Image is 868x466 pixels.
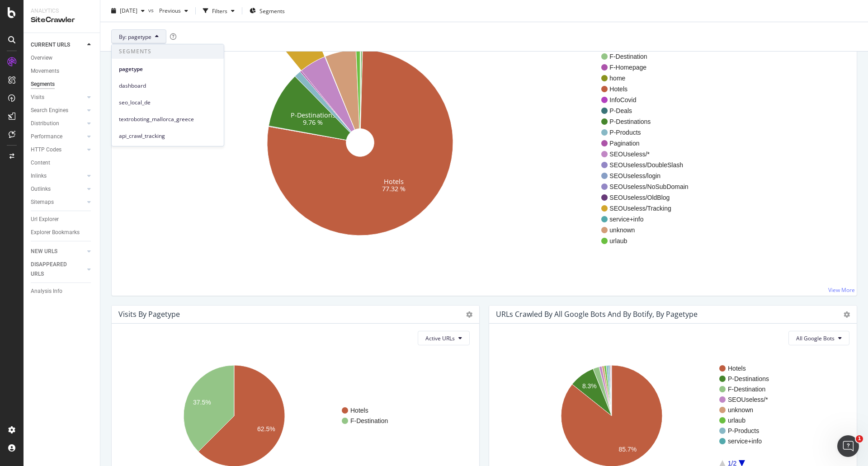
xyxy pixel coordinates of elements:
[31,132,85,141] a: Performance
[31,106,85,115] a: Search Engines
[31,198,54,207] div: Sitemaps
[844,311,850,318] i: Options
[303,118,323,127] text: 9.76 %
[382,184,406,193] text: 77.32 %
[120,7,137,14] span: 2025 Oct. 7th
[119,115,217,123] span: textroboting_mallorca_greece
[828,286,855,294] a: View More
[384,177,404,186] text: Hotels
[31,93,44,102] div: Visits
[582,382,597,390] text: 8.3%
[31,228,80,237] div: Explorer Bookmarks
[156,4,192,18] button: Previous
[31,80,94,89] a: Segments
[31,53,52,63] div: Overview
[728,375,769,382] text: P-Destinations
[119,99,217,107] span: seo_local_de
[609,95,688,104] span: InfoCovid
[609,128,688,137] span: P-Products
[609,150,688,159] span: SEOUseless/*
[31,158,50,168] div: Content
[246,4,288,18] button: Segments
[788,331,849,345] button: All Google Bots
[609,106,688,115] span: P-Deals
[609,236,688,245] span: urlaub
[31,215,59,224] div: Url Explorer
[609,160,688,169] span: SEOUseless/DoubleSlash
[31,145,61,155] div: HTTP Codes
[119,82,217,90] span: dashboard
[728,365,746,372] text: Hotels
[609,52,688,61] span: F-Destination
[31,119,85,128] a: Distribution
[31,287,94,296] a: Analysis Info
[199,4,238,18] button: Filters
[728,406,753,414] text: unknown
[31,171,47,181] div: Inlinks
[31,53,94,63] a: Overview
[609,74,688,83] span: home
[31,228,94,237] a: Explorer Bookmarks
[31,198,85,207] a: Sitemaps
[728,417,745,424] text: urlaub
[31,145,85,155] a: HTTP Codes
[31,247,57,256] div: NEW URLS
[111,29,166,44] button: By: pagetype
[609,171,688,180] span: SEOUseless/login
[108,4,148,18] button: [DATE]
[466,311,472,318] i: Options
[856,435,863,442] span: 1
[31,184,85,194] a: Outlinks
[148,6,156,14] span: vs
[119,65,217,73] span: pagetype
[418,331,470,345] button: Active URLs
[609,204,688,213] span: SEOUseless/Tracking
[257,426,275,433] text: 62.5%
[609,139,688,148] span: Pagination
[31,40,70,50] div: CURRENT URLS
[31,260,85,279] a: DISAPPEARED URLS
[609,215,688,224] span: service+info
[728,438,762,445] text: service+info
[193,399,211,406] text: 37.5%
[119,33,151,40] span: By: pagetype
[31,260,76,279] div: DISAPPEARED URLS
[350,417,388,424] text: F-Destination
[837,435,859,457] iframe: Intercom live chat
[31,215,94,224] a: Url Explorer
[728,427,759,434] text: P-Products
[609,85,688,94] span: Hotels
[609,182,688,191] span: SEOUseless/NoSubDomain
[112,44,224,59] span: Segments
[31,247,85,256] a: NEW URLS
[728,386,765,393] text: F-Destination
[31,184,51,194] div: Outlinks
[796,334,835,342] span: All Google Bots
[119,132,217,140] span: api_crawl_tracking
[291,111,335,119] text: P-Destinations
[425,334,455,342] span: Active URLs
[31,119,59,128] div: Distribution
[31,287,62,296] div: Analysis Info
[31,7,93,15] div: Analytics
[609,63,688,72] span: F-Homepage
[212,7,227,14] div: Filters
[31,15,93,25] div: SiteCrawler
[31,106,68,115] div: Search Engines
[31,171,85,181] a: Inlinks
[350,407,368,414] text: Hotels
[31,132,62,141] div: Performance
[609,117,688,126] span: P-Destinations
[31,80,55,89] div: Segments
[118,308,180,320] h4: Visits by pagetype
[609,193,688,202] span: SEOUseless/OldBlog
[728,396,768,403] text: SEOUseless/*
[496,308,698,320] h4: URLs Crawled by All Google Bots and by Botify, by pagetype
[31,40,85,50] a: CURRENT URLS
[31,66,59,76] div: Movements
[609,226,688,235] span: unknown
[31,93,85,102] a: Visits
[619,446,637,453] text: 85.7%
[259,7,285,14] span: Segments
[156,7,181,14] span: Previous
